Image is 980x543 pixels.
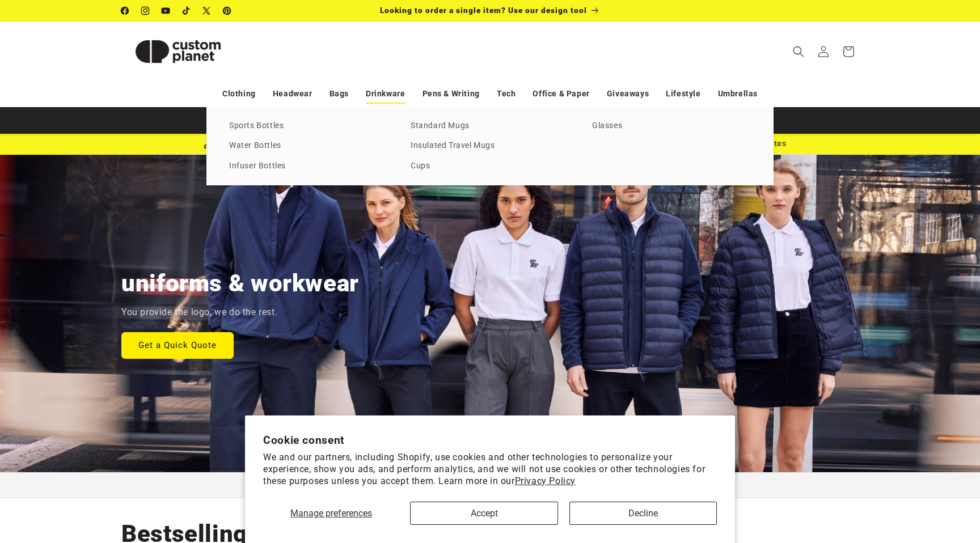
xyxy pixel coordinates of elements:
[229,159,388,174] a: Infuser Bottles
[411,118,569,134] a: Standard Mugs
[263,434,717,447] h2: Cookie consent
[666,84,700,104] a: Lifestyle
[273,84,312,104] a: Headwear
[121,332,234,358] a: Get a Quick Quote
[229,118,388,134] a: Sports Bottles
[515,476,576,486] a: Privacy Policy
[121,268,359,299] h2: uniforms & workwear
[718,84,758,104] a: Umbrellas
[411,159,569,174] a: Cups
[592,118,751,134] a: Glasses
[569,502,717,525] button: Decline
[330,84,349,104] a: Bags
[263,452,717,487] p: We and our partners, including Shopify, use cookies and other technologies to personalize your ex...
[121,26,235,77] img: Custom Planet
[533,84,589,104] a: Office & Paper
[290,508,372,519] span: Manage preferences
[607,84,649,104] a: Giveaways
[411,138,569,154] a: Insulated Travel Mugs
[410,502,557,525] button: Accept
[497,84,516,104] a: Tech
[423,84,480,104] a: Pens & Writing
[263,502,399,525] button: Manage preferences
[222,84,256,104] a: Clothing
[786,39,811,64] summary: Search
[380,6,587,15] span: Looking to order a single item? Use our design tool
[117,22,239,81] a: Custom Planet
[229,138,388,154] a: Water Bottles
[366,84,405,104] a: Drinkware
[121,304,277,321] p: You provide the logo, we do the rest.
[923,489,980,543] iframe: Chat Widget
